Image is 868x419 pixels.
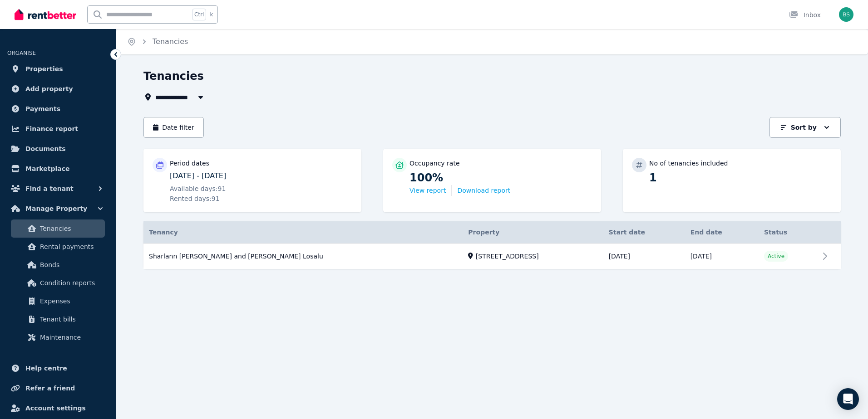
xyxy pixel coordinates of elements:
a: Help centre [7,359,108,377]
p: Occupancy rate [409,159,460,168]
p: Sort by [791,123,817,132]
a: Marketplace [7,160,108,178]
th: End date [685,221,759,244]
span: Tenancies [40,223,101,234]
a: Condition reports [11,274,105,292]
span: Tenancy [149,228,178,237]
th: Start date [603,221,685,244]
span: Refer a friend [25,383,75,394]
p: 100% [409,171,592,185]
span: Manage Property [25,203,87,214]
span: Ctrl [192,9,206,20]
a: Refer a friend [7,379,108,397]
span: Account settings [25,403,86,414]
span: Expenses [40,296,101,307]
img: Baskar Srinivasan [839,7,853,22]
a: Tenant bills [11,310,105,328]
span: Add property [25,83,73,94]
span: Maintenance [40,332,101,343]
span: Documents [25,143,66,154]
span: Marketplace [25,163,69,174]
button: Manage Property [7,200,108,218]
a: Bonds [11,256,105,274]
span: Help centre [25,363,67,374]
a: Expenses [11,292,105,310]
a: Add property [7,80,108,98]
span: Rented days: 91 [170,194,220,203]
nav: Breadcrumb [116,29,199,54]
p: No of tenancies included [649,159,728,168]
th: Status [759,221,819,244]
span: Available days: 91 [170,184,226,193]
span: Tenant bills [40,314,101,325]
span: Rental payments [40,241,101,252]
a: Properties [7,60,108,78]
span: Find a tenant [25,183,74,194]
button: Date filter [143,117,204,138]
button: View report [409,186,446,195]
a: Payments [7,100,108,118]
span: Condition reports [40,278,101,288]
p: 1 [649,171,832,185]
a: Tenancies [11,219,105,238]
span: Finance report [25,123,78,134]
div: Inbox [789,10,821,19]
div: Open Intercom Messenger [837,388,859,410]
a: Maintenance [11,328,105,346]
span: Tenancies [153,36,188,47]
button: Find a tenant [7,180,108,198]
img: RentBetter [15,8,76,21]
span: Properties [25,63,63,74]
button: Sort by [769,117,841,138]
a: Finance report [7,120,108,138]
span: ORGANISE [7,50,36,56]
span: Bonds [40,259,101,270]
a: Documents [7,140,108,158]
p: Period dates [170,159,209,168]
a: Rental payments [11,238,105,256]
h1: Tenancies [143,69,204,83]
button: Download report [457,186,510,195]
a: View details for Sharlann Kate Losalu and Leiataua Losalu [143,244,841,269]
span: Payments [25,103,60,114]
th: Property [463,221,603,244]
span: k [210,11,213,18]
p: [DATE] - [DATE] [170,171,352,181]
a: Account settings [7,399,108,417]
